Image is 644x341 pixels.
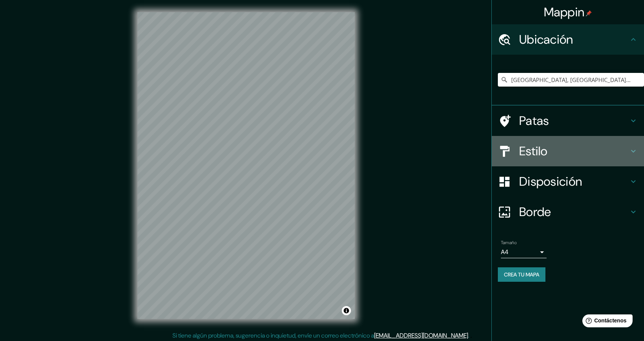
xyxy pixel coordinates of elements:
button: Activar o desactivar atribución [342,306,351,315]
font: Crea tu mapa [504,271,539,278]
font: . [468,332,469,339]
font: Patas [519,113,549,129]
font: Mappin [544,4,585,20]
font: Tamaño [501,240,516,246]
div: Borde [492,197,644,227]
div: Ubicación [492,24,644,55]
font: . [470,331,472,339]
iframe: Lanzador de widgets de ayuda [576,311,636,333]
font: Disposición [519,174,582,189]
font: Ubicación [519,32,573,47]
div: Estilo [492,136,644,166]
font: Estilo [519,143,548,159]
div: A4 [501,246,547,258]
img: pin-icon.png [586,10,592,16]
font: . [469,331,470,339]
canvas: Mapa [137,12,355,319]
button: Crea tu mapa [498,267,545,282]
input: Elige tu ciudad o zona [498,73,644,87]
font: Borde [519,204,551,220]
a: [EMAIL_ADDRESS][DOMAIN_NAME] [374,332,468,339]
div: Disposición [492,166,644,197]
font: Si tiene algún problema, sugerencia o inquietud, envíe un correo electrónico a [172,332,374,339]
font: A4 [501,248,509,256]
div: Patas [492,106,644,136]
